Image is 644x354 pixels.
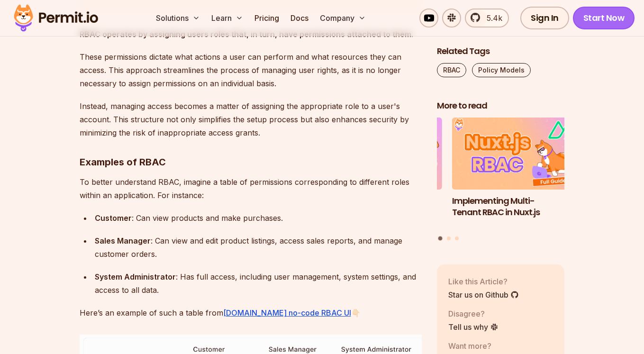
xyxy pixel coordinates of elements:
[448,289,519,300] a: Star us on Github
[9,2,102,34] img: Permit logo
[448,340,522,351] p: Want more?
[437,63,466,77] a: RBAC
[447,236,451,240] button: Go to slide 2
[95,272,176,281] strong: System Administrator
[437,100,565,112] h2: More to read
[80,175,422,202] p: To better understand RBAC, imagine a table of permissions corresponding to different roles within...
[465,9,509,27] a: 5.4k
[95,211,422,225] div: : Can view products and make purchases.
[80,50,422,90] p: These permissions dictate what actions a user can perform and what resources they can access. Thi...
[223,308,351,318] a: [DOMAIN_NAME] no-code RBAC UI
[437,45,565,57] h2: Related Tags
[455,236,459,240] button: Go to slide 3
[448,321,499,332] a: Tell us why
[472,63,531,77] a: Policy Models
[251,9,283,27] a: Pricing
[208,9,247,27] button: Learn
[437,118,565,242] div: Posts
[152,9,204,27] button: Solutions
[95,234,422,261] div: : Can view and edit product listings, access sales reports, and manage customer orders.
[520,7,569,29] a: Sign In
[314,118,442,190] img: Policy-Based Access Control (PBAC) Isn’t as Great as You Think
[452,195,580,218] h3: Implementing Multi-Tenant RBAC in Nuxt.js
[80,156,166,168] strong: Examples of RBAC
[80,29,413,39] strong: RBAC operates by assigning users roles that, in turn, have permissions attached to them.
[287,9,312,27] a: Docs
[481,12,502,24] span: 5.4k
[314,195,442,230] h3: Policy-Based Access Control (PBAC) Isn’t as Great as You Think
[438,236,443,240] button: Go to slide 1
[452,118,580,190] img: Implementing Multi-Tenant RBAC in Nuxt.js
[448,308,499,319] p: Disagree?
[80,306,422,319] p: Here’s an example of such a table from 👇🏻
[80,100,422,139] p: Instead, managing access becomes a matter of assigning the appropriate role to a user's account. ...
[95,213,132,223] strong: Customer
[452,118,580,230] li: 1 of 3
[95,270,422,297] div: : Has full access, including user management, system settings, and access to all data.
[448,275,519,287] p: Like this Article?
[95,236,151,245] strong: Sales Manager
[452,118,580,230] a: Implementing Multi-Tenant RBAC in Nuxt.jsImplementing Multi-Tenant RBAC in Nuxt.js
[316,9,370,27] button: Company
[314,118,442,230] li: 3 of 3
[573,7,635,29] a: Start Now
